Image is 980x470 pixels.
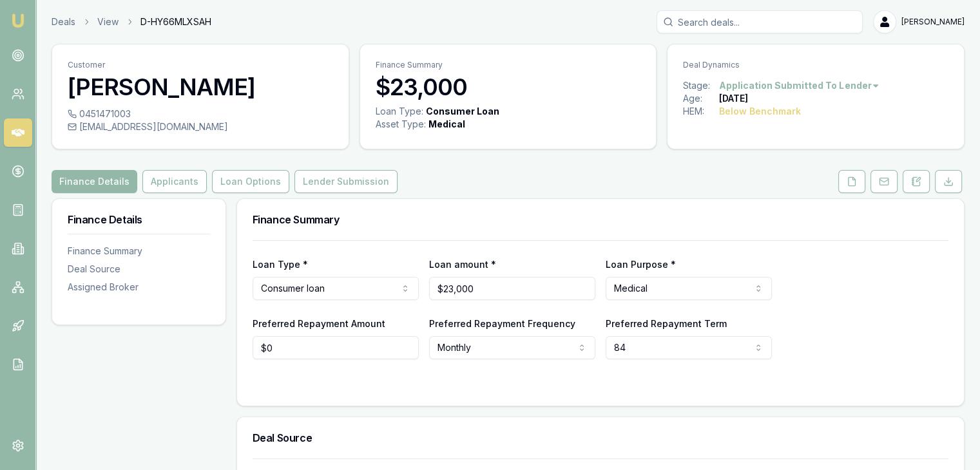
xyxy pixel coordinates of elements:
[140,170,209,193] a: Applicants
[292,170,400,193] a: Lender Submission
[606,259,676,270] label: Loan Purpose *
[140,15,211,28] span: D-HY66MLXSAH
[683,105,719,118] div: HEM:
[253,433,948,443] h3: Deal Source
[68,60,333,70] p: Customer
[212,170,289,193] button: Loan Options
[52,170,140,193] a: Finance Details
[52,15,211,28] nav: breadcrumb
[901,17,965,27] span: [PERSON_NAME]
[97,15,119,28] a: View
[683,92,719,105] div: Age:
[253,318,385,329] label: Preferred Repayment Amount
[68,74,333,100] h3: [PERSON_NAME]
[429,259,496,270] label: Loan amount *
[52,15,75,28] a: Deals
[253,214,948,225] h3: Finance Summary
[52,170,137,193] button: Finance Details
[68,245,210,258] div: Finance Summary
[68,263,210,276] div: Deal Source
[683,60,948,70] p: Deal Dynamics
[719,92,748,105] div: [DATE]
[68,120,333,133] div: [EMAIL_ADDRESS][DOMAIN_NAME]
[719,79,880,92] button: Application Submitted To Lender
[68,214,210,225] h3: Finance Details
[376,74,641,100] h3: $23,000
[429,318,575,329] label: Preferred Repayment Frequency
[719,105,801,118] div: Below Benchmark
[376,105,423,118] div: Loan Type:
[10,13,26,28] img: emu-icon-u.png
[683,79,719,92] div: Stage:
[253,259,308,270] label: Loan Type *
[428,118,465,131] div: Medical
[426,105,499,118] div: Consumer Loan
[294,170,398,193] button: Lender Submission
[606,318,727,329] label: Preferred Repayment Term
[68,281,210,294] div: Assigned Broker
[68,108,333,120] div: 0451471003
[209,170,292,193] a: Loan Options
[657,10,863,33] input: Search deals
[429,277,595,300] input: $
[376,60,641,70] p: Finance Summary
[376,118,426,131] div: Asset Type :
[253,336,419,359] input: $
[142,170,207,193] button: Applicants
